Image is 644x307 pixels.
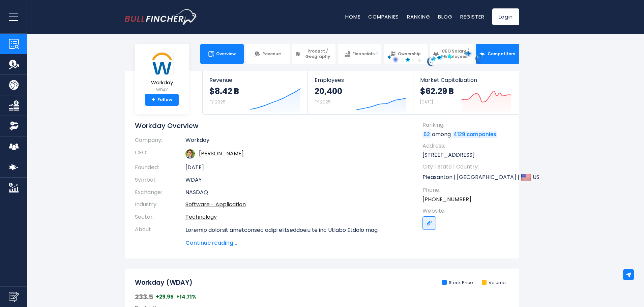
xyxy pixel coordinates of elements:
[413,71,519,114] a: Market Capitalization $62.29 B [DATE]
[135,121,403,130] h1: Workday Overview
[150,87,174,93] small: WDAY
[292,44,335,64] a: Product / Geography
[422,131,513,138] p: among
[135,161,185,174] th: Founded:
[422,131,431,138] a: 62
[150,80,174,86] span: Workday
[135,137,185,147] th: Company:
[135,293,153,301] span: 233.5
[176,294,197,300] span: +14.71%
[384,44,427,64] a: Ownership
[452,131,497,138] a: 4129 companies
[422,196,471,203] a: [PHONE_NUMBER]
[398,51,421,57] span: Ownership
[420,77,512,83] span: Market Capitalization
[185,201,246,208] a: Software - Application
[422,172,513,182] p: Pleasanton | [GEOGRAPHIC_DATA] | US
[199,150,244,157] a: ceo
[216,51,236,57] span: Overview
[185,174,403,186] td: WDAY
[156,294,174,300] span: +29.95
[422,121,513,129] span: Ranking:
[135,186,185,199] th: Exchange:
[422,163,513,171] span: City | State | Country:
[135,147,185,161] th: CEO:
[185,161,403,174] td: [DATE]
[185,149,195,159] img: carl-m-eschenbach.jpg
[352,51,375,57] span: Financials
[135,198,185,211] th: Industry:
[482,280,506,286] li: Volume
[438,13,452,20] a: Blog
[152,97,155,103] strong: +
[420,86,454,96] strong: $62.29 B
[150,52,174,94] a: Workday WDAY
[209,77,301,83] span: Revenue
[420,99,433,105] small: [DATE]
[262,51,281,57] span: Revenue
[422,151,513,159] p: [STREET_ADDRESS]
[145,94,179,106] a: +Follow
[315,86,342,96] strong: 20,400
[185,239,403,247] span: Continue reading...
[460,13,484,20] a: Register
[368,13,399,20] a: Companies
[488,51,515,57] span: Competitors
[492,8,519,25] a: Login
[135,279,193,287] h2: Workday (WDAY)
[125,9,198,25] img: Bullfincher logo
[308,71,413,114] a: Employees 20,400 FY 2025
[338,44,381,64] a: Financials
[185,186,403,199] td: NASDAQ
[9,121,19,131] img: Ownership
[200,44,244,64] a: Overview
[203,71,308,114] a: Revenue $8.42 B FY 2025
[422,216,436,230] a: Go to link
[441,49,470,59] span: CEO Salary / Employees
[135,223,185,247] th: About
[476,44,519,64] a: Competitors
[442,280,473,286] li: Stock Price
[246,44,290,64] a: Revenue
[422,207,513,215] span: Website:
[430,44,473,64] a: CEO Salary / Employees
[209,99,226,105] small: FY 2025
[135,211,185,223] th: Sector:
[422,186,513,194] span: Phone:
[422,142,513,150] span: Address:
[209,86,239,96] strong: $8.42 B
[185,213,217,221] a: Technology
[135,174,185,186] th: Symbol:
[315,99,331,105] small: FY 2025
[125,9,197,25] a: Go to homepage
[345,13,360,20] a: Home
[185,137,403,147] td: Workday
[303,49,332,59] span: Product / Geography
[407,13,430,20] a: Ranking
[315,77,406,83] span: Employees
